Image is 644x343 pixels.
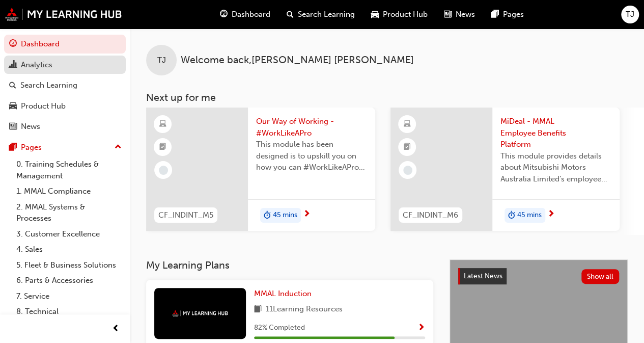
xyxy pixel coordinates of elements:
span: search-icon [287,8,294,21]
span: 11 Learning Resources [266,303,343,316]
span: 45 mins [273,209,297,221]
a: 8. Technical [12,304,126,320]
span: TJ [626,9,634,20]
img: mmal [172,310,228,316]
h3: My Learning Plans [146,259,433,271]
a: News [4,117,126,136]
a: pages-iconPages [483,4,532,25]
span: news-icon [9,122,17,131]
a: Search Learning [4,76,126,95]
button: DashboardAnalyticsSearch LearningProduct HubNews [4,33,126,138]
div: Pages [21,142,42,153]
span: guage-icon [9,40,17,49]
span: Search Learning [298,9,355,20]
span: Latest News [464,272,502,280]
span: Our Way of Working - #WorkLikeAPro [256,116,367,139]
span: learningRecordVerb_NONE-icon [403,166,412,175]
span: CF_INDINT_M5 [158,209,213,221]
a: car-iconProduct Hub [363,4,436,25]
div: Product Hub [21,100,66,112]
span: guage-icon [220,8,228,21]
h3: Next up for me [130,92,644,103]
button: Show Progress [417,322,425,334]
span: Show Progress [417,324,425,333]
span: pages-icon [9,143,17,152]
button: Pages [4,138,126,157]
span: Product Hub [383,9,428,20]
a: MMAL Induction [254,288,316,300]
a: Dashboard [4,35,126,54]
button: TJ [621,6,639,23]
span: chart-icon [9,61,17,70]
span: MiDeal - MMAL Employee Benefits Platform [500,116,611,150]
a: 3. Customer Excellence [12,226,126,242]
span: duration-icon [264,209,271,222]
div: Search Learning [20,80,77,91]
span: News [456,9,475,20]
span: Pages [503,9,524,20]
span: up-icon [115,141,122,154]
span: Dashboard [232,9,270,20]
span: book-icon [254,303,262,316]
a: news-iconNews [436,4,483,25]
a: 6. Parts & Accessories [12,273,126,288]
span: learningResourceType_ELEARNING-icon [404,118,411,131]
div: News [21,121,40,133]
span: 82 % Completed [254,322,305,334]
span: TJ [157,55,166,66]
span: search-icon [9,81,16,90]
span: duration-icon [508,209,515,222]
a: Analytics [4,56,126,74]
div: Analytics [21,59,52,71]
span: Welcome back , [PERSON_NAME] [PERSON_NAME] [181,55,414,66]
span: This module provides details about Mitsubishi Motors Australia Limited’s employee benefits platfo... [500,150,611,185]
a: 2. MMAL Systems & Processes [12,199,126,226]
span: car-icon [9,102,17,111]
img: mmal [5,8,122,21]
span: car-icon [371,8,379,21]
a: Latest NewsShow all [458,268,619,284]
span: learningRecordVerb_NONE-icon [159,166,168,175]
span: news-icon [444,8,452,21]
span: MMAL Induction [254,289,312,298]
span: booktick-icon [404,141,411,154]
a: 0. Training Schedules & Management [12,156,126,183]
a: CF_INDINT_M5Our Way of Working - #WorkLikeAProThis module has been designed is to upskill you on ... [146,108,375,231]
a: 1. MMAL Compliance [12,183,126,199]
span: This module has been designed is to upskill you on how you can #WorkLikeAPro at Mitsubishi Motors... [256,139,367,173]
button: Show all [581,269,620,284]
span: learningResourceType_ELEARNING-icon [159,118,166,131]
a: 4. Sales [12,242,126,257]
span: CF_INDINT_M6 [403,209,458,221]
span: next-icon [303,210,311,219]
span: prev-icon [112,323,120,335]
a: Product Hub [4,97,126,116]
a: 5. Fleet & Business Solutions [12,257,126,273]
span: booktick-icon [159,141,166,154]
span: next-icon [547,210,555,219]
span: pages-icon [491,8,499,21]
a: CF_INDINT_M6MiDeal - MMAL Employee Benefits PlatformThis module provides details about Mitsubishi... [390,108,620,231]
a: 7. Service [12,288,126,304]
span: 45 mins [517,209,542,221]
a: search-iconSearch Learning [278,4,363,25]
a: guage-iconDashboard [212,4,278,25]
